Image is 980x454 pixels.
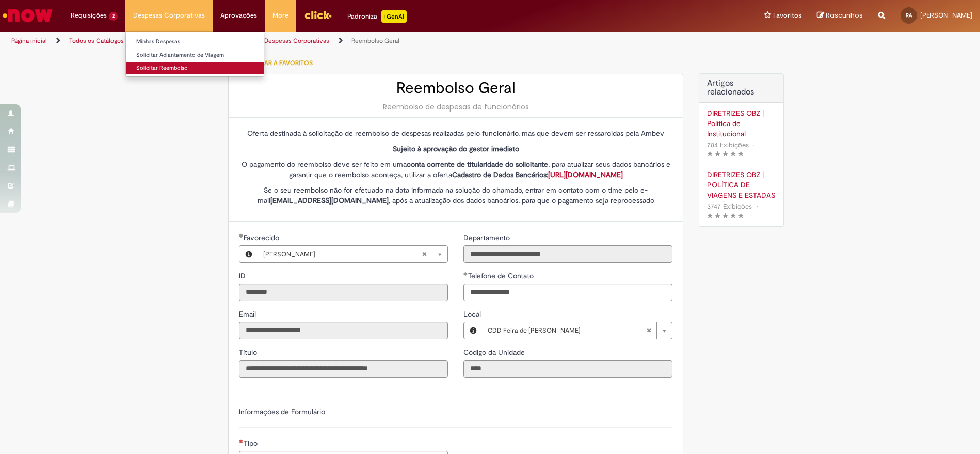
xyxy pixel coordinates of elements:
[239,246,258,262] button: Favorecido, Visualizar este registro Rosangela Santos De Araujo
[258,246,447,262] a: [PERSON_NAME]Limpar campo Favorecido
[126,36,264,48] a: Minhas Despesas
[463,232,512,243] label: Somente leitura - Departamento
[1,5,54,26] img: ServiceNow
[468,271,536,280] span: Telefone de Contato
[463,309,483,319] span: Local
[754,199,760,213] span: •
[71,10,107,21] span: Requisições
[463,347,527,357] label: Somente leitura - Código da Unidade
[707,140,749,149] span: 784 Exibições
[239,284,448,301] input: ID
[263,246,422,262] span: [PERSON_NAME]
[407,160,548,169] strong: conta corrente de titularidade do solicitante
[126,62,264,74] a: Solicitar Reembolso
[239,347,259,357] label: Somente leitura - Título
[488,322,646,339] span: CDD Feira de [PERSON_NAME]
[351,37,399,45] a: Reembolso Geral
[773,10,801,21] span: Favoritos
[641,322,656,339] abbr: Limpar campo Local
[239,309,258,319] span: Somente leitura - Email
[548,170,623,179] a: [URL][DOMAIN_NAME]
[239,348,259,357] span: Somente leitura - Título
[304,7,332,23] img: click_logo_yellow_360x200.png
[270,196,389,205] strong: [EMAIL_ADDRESS][DOMAIN_NAME]
[239,309,258,319] label: Somente leitura - Email
[464,322,483,339] button: Local, Visualizar este registro CDD Feira de Santana
[463,272,468,276] span: Obrigatório Preenchido
[228,52,318,74] button: Adicionar a Favoritos
[239,271,248,280] span: Somente leitura - ID
[906,12,912,19] span: RA
[239,128,672,138] p: Oferta destinada à solicitação de reembolso de despesas realizadas pelo funcionário, mas que deve...
[239,80,672,97] h2: Reembolso Geral
[109,12,118,21] span: 2
[239,360,448,378] input: Título
[239,159,672,180] p: O pagamento do reembolso deve ser feito em uma , para atualizar seus dados bancários e garantir q...
[463,245,672,263] input: Departamento
[239,439,244,443] span: Necessários
[347,10,407,23] div: Padroniza
[483,322,672,339] a: CDD Feira de [PERSON_NAME]Limpar campo Local
[239,322,448,339] input: Email
[707,108,776,139] a: DIRETRIZES OBZ | Política de Institucional
[125,31,264,77] ul: Despesas Corporativas
[707,169,776,200] a: DIRETRIZES OBZ | POLÍTICA DE VIAGENS E ESTADAS
[239,271,248,281] label: Somente leitura - ID
[452,170,623,179] strong: Cadastro de Dados Bancários:
[826,10,863,20] span: Rascunhos
[751,138,757,152] span: •
[69,37,124,45] a: Todos os Catálogos
[11,37,47,45] a: Página inicial
[272,10,288,21] span: More
[244,439,260,448] span: Tipo
[126,50,264,61] a: Solicitar Adiantamento de Viagem
[463,348,527,357] span: Somente leitura - Código da Unidade
[133,10,205,21] span: Despesas Corporativas
[239,185,672,206] p: Se o seu reembolso não for efetuado na data informada na solução do chamado, entrar em contato co...
[707,202,752,211] span: 3747 Exibições
[244,233,281,242] span: Necessários - Favorecido
[239,233,244,238] span: Obrigatório Preenchido
[393,144,519,153] strong: Sujeito à aprovação do gestor imediato
[220,10,257,21] span: Aprovações
[264,37,329,45] a: Despesas Corporativas
[238,59,313,67] span: Adicionar a Favoritos
[239,102,672,112] div: Reembolso de despesas de funcionários
[239,407,325,416] label: Informações de Formulário
[381,10,407,23] p: +GenAi
[463,284,672,301] input: Telefone de Contato
[416,246,432,262] abbr: Limpar campo Favorecido
[8,32,646,51] ul: Trilhas de página
[817,11,863,21] a: Rascunhos
[707,79,776,97] h3: Artigos relacionados
[463,233,512,242] span: Somente leitura - Departamento
[463,360,672,378] input: Código da Unidade
[920,11,972,20] span: [PERSON_NAME]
